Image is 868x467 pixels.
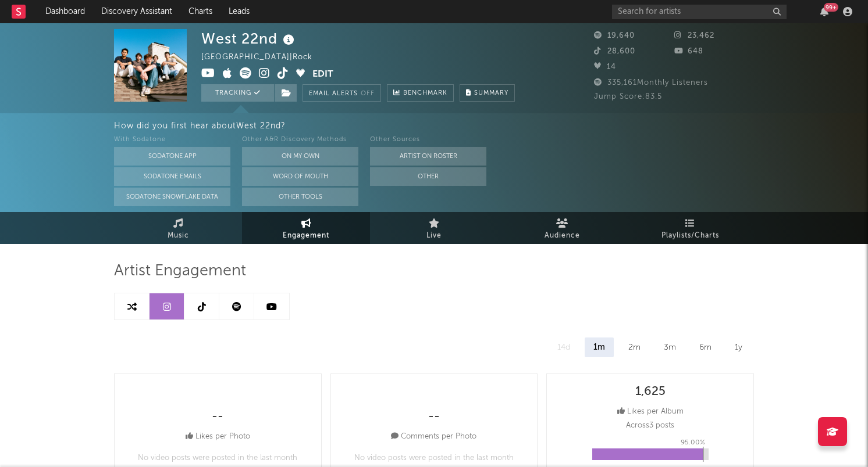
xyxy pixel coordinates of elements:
div: 1y [726,337,751,357]
button: Edit [312,67,333,82]
em: Off [361,91,375,97]
a: Music [114,212,242,244]
button: Sodatone App [114,147,230,166]
button: 99+ [820,7,828,16]
a: Live [370,212,498,244]
div: Other Sources [370,133,486,147]
div: 2m [620,337,649,357]
span: Audience [545,229,580,243]
span: Jump Score: 83.5 [594,93,662,100]
span: Benchmark [403,87,447,100]
p: No video posts were posted in the last month [138,451,297,465]
p: 95.00 % [681,436,705,450]
div: 3m [655,337,685,357]
a: Audience [498,212,626,244]
a: Playlists/Charts [626,212,754,244]
span: 23,462 [674,32,714,39]
button: Sodatone Snowflake Data [114,188,230,206]
button: Summary [460,84,515,102]
span: 648 [674,48,703,55]
div: Comments per Photo [391,430,476,444]
div: 1m [585,337,614,357]
div: -- [212,410,223,424]
div: West 22nd [201,29,297,48]
div: [GEOGRAPHIC_DATA] | Rock [201,51,326,64]
button: On My Own [242,147,358,166]
span: Engagement [283,229,329,243]
div: 14d [549,337,579,357]
div: -- [428,410,440,424]
span: 14 [594,63,616,71]
div: 99 + [824,3,838,12]
div: With Sodatone [114,133,230,147]
a: Benchmark [387,84,454,102]
span: Playlists/Charts [661,229,719,243]
button: Word Of Mouth [242,167,358,186]
div: 1,625 [635,385,666,399]
span: 19,640 [594,32,635,39]
span: 28,600 [594,48,635,55]
span: Summary [474,90,508,96]
span: Live [426,229,442,243]
a: Engagement [242,212,370,244]
span: Artist Engagement [114,264,246,278]
p: Across 3 posts [626,419,674,433]
div: How did you first hear about West 22nd ? [114,119,868,133]
div: Other A&R Discovery Methods [242,133,358,147]
input: Search for artists [612,5,787,19]
div: Likes per Album [617,405,684,419]
button: Other Tools [242,188,358,206]
button: Tracking [201,84,274,102]
div: 6m [691,337,720,357]
span: 335,161 Monthly Listeners [594,79,708,87]
button: Artist on Roster [370,147,486,166]
button: Sodatone Emails [114,167,230,186]
span: Music [168,229,189,243]
button: Other [370,167,486,186]
div: Likes per Photo [186,430,250,444]
button: Email AlertsOff [303,84,381,102]
p: No video posts were posted in the last month [354,451,514,465]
